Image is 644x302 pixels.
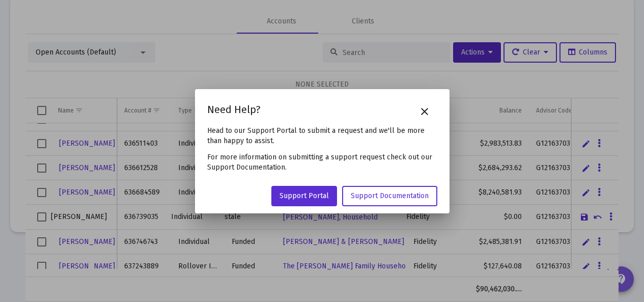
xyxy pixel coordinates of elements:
[351,191,429,200] span: Support Documentation
[207,101,261,118] h2: Need Help?
[279,191,329,200] span: Support Portal
[207,126,437,146] p: Head to our Support Portal to submit a request and we'll be more than happy to assist.
[207,152,437,173] p: For more information on submitting a support request check out our Support Documentation.
[418,105,431,118] mat-icon: close
[342,186,437,206] a: Support Documentation
[271,186,337,206] a: Support Portal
